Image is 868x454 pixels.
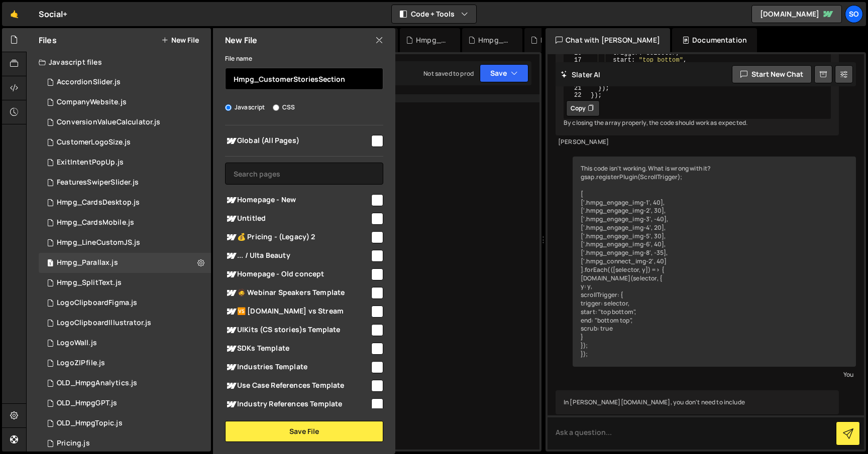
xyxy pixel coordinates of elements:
div: OLD_HmpgAnalytics.js [57,379,137,388]
div: Javascript files [27,52,211,72]
div: 21 [565,85,588,92]
div: 15116/47892.js [39,253,211,273]
div: LogoClipboardIllustrator.js [57,319,151,328]
input: CSS [273,104,279,111]
div: OLD_HmpgGPT.js [57,399,117,408]
a: 🤙 [2,2,27,26]
div: OLD_HmpgTopic.js [57,419,123,428]
h2: New File [225,35,257,46]
input: Search pages [225,163,383,185]
h2: Files [39,35,57,46]
div: 22 [565,92,588,99]
div: You [575,369,853,380]
span: Homepage - New [225,194,370,206]
div: 15116/40353.js [39,132,211,153]
div: 15116/40643.js [39,433,211,453]
div: [PERSON_NAME] [558,138,836,146]
span: Use Case References Template [225,380,370,392]
div: LogoWall.js [57,339,97,348]
span: Industry References Template [225,398,370,410]
div: 15116/47105.js [39,213,211,233]
div: ConversionValueCalculator.js [57,118,160,127]
div: LogoClipboardFigma.js [57,298,137,308]
span: Homepage - Old concept [225,268,370,280]
div: 15116/47767.js [39,273,211,293]
button: Save [480,64,528,82]
div: Hmpg_CardsMobile.js [478,35,510,45]
div: 15116/40702.js [39,373,211,393]
div: 15116/40349.js [39,92,211,112]
div: LogoZIPfile.js [540,35,573,45]
div: Pricing.js [57,439,90,448]
div: Social+ [39,8,67,20]
div: 15116/40336.js [39,293,211,313]
button: Start new chat [732,65,812,83]
span: ... / Ulta Beauty [225,250,370,262]
a: So [845,5,863,23]
div: In [PERSON_NAME][DOMAIN_NAME], you don't need to include [556,390,839,415]
div: Not saved to prod [423,69,474,78]
span: 🧔 Webinar Speakers Template [225,287,370,299]
button: Code + Tools [392,5,476,23]
div: Hmpg_CardsMobile.js [57,218,134,227]
div: 15116/41820.js [39,413,211,433]
label: Javascript [225,102,265,112]
div: AccordionSlider.js [57,78,121,87]
span: UIKits (CS stories)s Template [225,324,370,336]
span: 🆚 [DOMAIN_NAME] vs Stream [225,306,370,318]
div: 15116/42838.js [39,313,211,333]
div: Hmpg_CardsDesktop.js [416,35,448,45]
div: LogoZIPfile.js [57,359,105,368]
button: New File [161,36,199,44]
span: SDKs Template [225,343,370,355]
div: CustomerLogoSize.js [57,138,131,147]
span: Global (All Pages) [225,135,370,147]
div: Documentation [672,28,757,52]
label: CSS [273,102,295,112]
span: 1 [47,260,53,268]
div: This code isn't working. What is wrong with it? gsap.registerPlugin(ScrollTrigger); [ ['.hmpg_eng... [573,157,856,366]
button: Save File [225,421,383,442]
div: 15116/40766.js [39,153,211,173]
div: Hmpg_Parallax.js [57,258,118,267]
div: 15116/47106.js [39,193,211,213]
span: Industries Template [225,361,370,373]
input: Javascript [225,104,232,111]
div: 15116/41430.js [39,393,211,413]
div: 15116/40701.js [39,173,211,193]
span: 💰 Pricing - (Legacy) 2 [225,231,370,243]
div: 17 [565,57,588,64]
div: 15116/47009.js [39,353,211,373]
a: [DOMAIN_NAME] [751,5,842,23]
button: Copy [566,100,600,116]
div: Hmpg_LineCustomJS.js [57,238,140,247]
div: ExitIntentPopUp.js [57,158,124,167]
div: Hmpg_CardsDesktop.js [57,198,140,207]
div: Hmpg_SplitText.js [57,278,122,287]
div: 15116/47872.js [39,233,211,253]
div: Chat with [PERSON_NAME] [546,28,670,52]
div: 15116/40946.js [39,112,211,132]
div: FeaturesSwiperSlider.js [57,178,139,187]
span: Untitled [225,213,370,225]
div: 15116/46100.js [39,333,211,353]
div: 15116/41115.js [39,72,211,92]
input: Name [225,68,383,90]
label: File name [225,54,252,64]
div: CompanyWebsite.js [57,98,127,107]
h2: Slater AI [561,70,601,79]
